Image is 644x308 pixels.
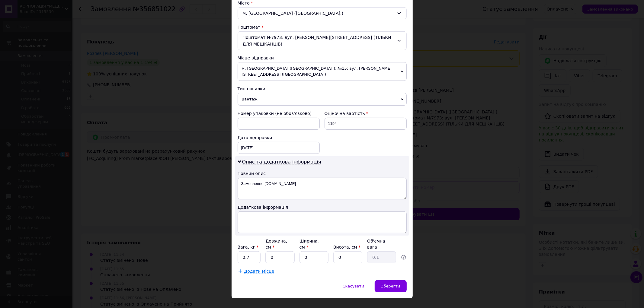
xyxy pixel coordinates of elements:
[300,239,319,249] label: Ширина, см
[242,159,321,165] span: Опис та додаткова інформація
[238,56,274,60] span: Місце відправки
[238,110,320,116] div: Номер упаковки (не обов'язково)
[265,239,287,249] label: Довжина, см
[238,31,407,50] div: Поштомат №7973: вул. [PERSON_NAME][STREET_ADDRESS] (ТІЛЬКИ ДЛЯ МЕШКАНЦІВ)
[244,269,274,274] span: Додати місце
[238,62,407,81] span: м. [GEOGRAPHIC_DATA] ([GEOGRAPHIC_DATA].): №15: вул. [PERSON_NAME][STREET_ADDRESS] ([GEOGRAPHIC_D...
[238,24,407,30] div: Поштомат
[238,204,407,210] div: Додаткова інформація
[238,245,259,249] label: Вага, кг
[325,110,407,116] div: Оціночна вартість
[238,178,407,199] textarea: Замовлення [DOMAIN_NAME]
[238,93,407,106] span: Вантаж
[238,86,265,91] span: Тип посилки
[238,7,407,19] div: м. [GEOGRAPHIC_DATA] ([GEOGRAPHIC_DATA].)
[238,170,407,176] div: Повний опис
[381,284,400,288] span: Зберегти
[238,135,320,141] div: Дата відправки
[367,238,396,250] div: Об'ємна вага
[343,284,364,288] span: Скасувати
[333,245,360,249] label: Висота, см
